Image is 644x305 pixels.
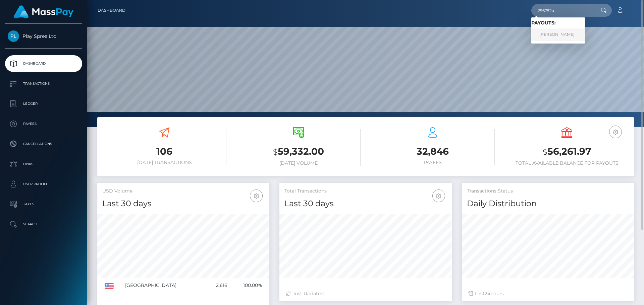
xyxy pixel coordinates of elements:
[102,160,226,165] h6: [DATE] Transactions
[485,291,490,297] span: 24
[5,196,82,213] a: Taxes
[8,179,79,189] p: User Profile
[467,198,629,210] h4: Daily Distribution
[105,283,114,289] img: US.png
[469,290,627,297] div: Last hours
[505,160,629,166] h6: Total Available Balance for Payouts
[5,33,82,39] span: Play Spree Ltd
[5,156,82,172] a: Links
[5,95,82,112] a: Ledger
[14,5,73,18] img: MassPay Logo
[284,198,446,210] h4: Last 30 days
[5,75,82,92] a: Transactions
[8,119,79,129] p: Payees
[102,145,226,158] h3: 106
[467,188,629,195] h5: Transactions Status
[230,278,265,293] td: 100.00%
[273,147,278,157] small: $
[8,99,79,109] p: Ledger
[284,188,446,195] h5: Total Transactions
[531,28,585,41] a: [PERSON_NAME]
[8,219,79,229] p: Search
[8,199,79,209] p: Taxes
[371,160,495,165] h6: Payees
[286,290,445,297] div: Just Updated
[8,30,19,42] img: Play Spree Ltd
[531,20,585,26] h6: Payouts:
[8,159,79,169] p: Links
[98,3,125,17] a: Dashboard
[123,278,206,293] td: [GEOGRAPHIC_DATA]
[102,198,264,210] h4: Last 30 days
[543,147,547,157] small: $
[236,160,361,166] h6: [DATE] Volume
[8,59,79,69] p: Dashboard
[5,116,82,132] a: Payees
[5,136,82,152] a: Cancellations
[5,176,82,193] a: User Profile
[531,4,594,17] input: Search...
[8,79,79,89] p: Transactions
[371,145,495,158] h3: 32,846
[102,188,264,195] h5: USD Volume
[5,55,82,72] a: Dashboard
[8,139,79,149] p: Cancellations
[505,145,629,159] h3: 56,261.97
[5,216,82,233] a: Search
[236,145,361,159] h3: 59,332.00
[206,278,229,293] td: 2,616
